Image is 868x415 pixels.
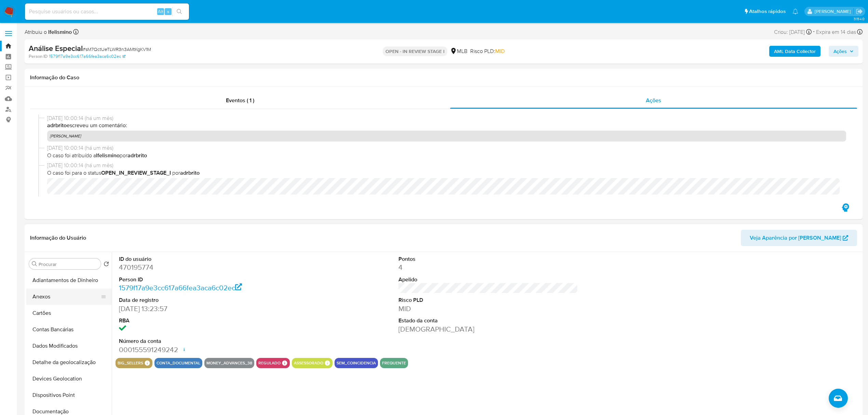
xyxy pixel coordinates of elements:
[816,28,856,36] span: Expira em 14 dias
[30,235,86,241] h1: Informação do Usuário
[26,321,112,338] button: Contas Bancárias
[450,48,467,55] div: MLB
[792,9,798,14] a: Notificações
[96,151,120,159] b: lfelismino
[30,74,857,81] h1: Informação do Caso
[749,8,786,15] span: Atalhos rápidos
[180,169,200,177] b: adrbrito
[25,7,189,16] input: Pesquise usuários ou casos...
[26,338,112,354] button: Dados Modificados
[382,362,406,364] button: frequente
[646,96,661,104] span: Ações
[398,296,578,304] dt: Risco PLD
[815,8,853,15] p: laisa.felismino@mercadolivre.com
[398,304,578,313] dd: MID
[856,8,863,15] a: Sair
[226,96,254,104] span: Eventos ( 1 )
[813,27,815,37] span: -
[157,362,200,364] button: conta_documental
[167,8,169,15] span: s
[119,337,298,345] dt: Número da conta
[470,48,505,55] span: Risco PLD:
[741,230,857,246] button: Veja Aparência por [PERSON_NAME]
[398,255,578,263] dt: Pontos
[769,46,820,57] button: AML Data Collector
[26,305,112,321] button: Cartões
[26,387,112,403] button: Dispositivos Point
[104,261,109,269] button: Retornar ao pedido padrão
[258,362,281,364] button: regulado
[119,304,298,313] dd: [DATE] 13:23:57
[25,28,72,36] span: Atribuiu o
[26,371,112,387] button: Devices Geolocation
[47,28,72,36] b: lfelismino
[119,255,298,263] dt: ID do usuário
[495,47,505,55] span: MID
[26,272,112,289] button: Adiantamentos de Dinheiro
[127,151,147,159] b: adrbrito
[101,169,171,177] b: OPEN_IN_REVIEW_STAGE_I
[398,317,578,324] dt: Estado da conta
[49,53,125,59] a: 1579f17a9e3cc617a66fea3aca6c02ec
[32,261,37,267] button: Procurar
[383,46,447,56] p: OPEN - IN REVIEW STAGE I
[398,276,578,283] dt: Apelido
[158,8,163,15] span: Alt
[39,261,98,267] input: Procurar
[337,362,376,364] button: sem_coincidencia
[750,230,841,246] span: Veja Aparência por [PERSON_NAME]
[47,131,846,142] p: [PERSON_NAME]
[47,162,846,169] span: [DATE] 10:00:14 (há um mês)
[119,296,298,304] dt: Data de registro
[29,43,83,54] b: Análise Especial
[47,115,846,122] span: [DATE] 10:00:14 (há um mês)
[294,362,323,364] button: assessorado
[47,152,846,159] span: O caso foi atribuído a por
[119,276,298,283] dt: Person ID
[398,263,578,272] dd: 4
[47,121,67,129] b: adrbrito
[206,362,252,364] button: money_advances_38
[26,289,106,305] button: Anexos
[398,324,578,334] dd: [DEMOGRAPHIC_DATA]
[26,354,112,371] button: Detalhe da geolocalização
[119,283,242,293] a: 1579f17a9e3cc617a66fea3aca6c02ec
[774,46,816,57] b: AML Data Collector
[774,27,812,37] div: Criou: [DATE]
[29,53,48,59] b: Person ID
[118,362,143,364] button: big_sellers
[47,122,846,129] p: escreveu um comentário:
[47,169,846,177] span: O caso foi para o status por
[829,46,858,57] button: Ações
[119,345,298,354] dd: 000155591249242
[83,46,151,53] span: # sM7QctUeTLWR3n3AMtKgKV1M
[119,263,298,272] dd: 470195774
[47,144,846,152] span: [DATE] 10:00:14 (há um mês)
[172,7,186,16] button: search-icon
[833,46,847,57] span: Ações
[119,317,298,324] dt: RBA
